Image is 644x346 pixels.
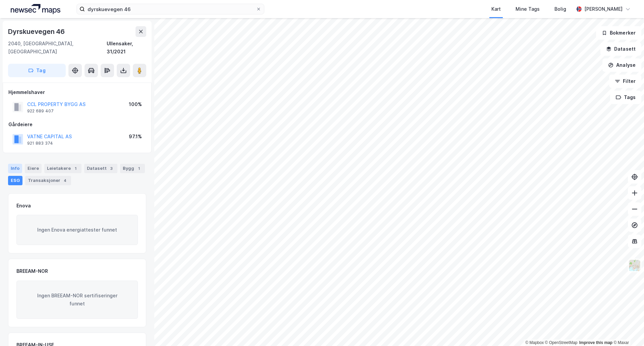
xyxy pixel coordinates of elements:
[44,164,82,173] div: Leietakere
[610,91,641,104] button: Tags
[62,177,68,184] div: 4
[554,5,566,13] div: Bolig
[525,340,544,345] a: Mapbox
[120,164,145,173] div: Bygg
[107,40,146,56] div: Ullensaker, 31/2021
[108,165,115,172] div: 3
[16,215,138,245] div: Ingen Enova energiattester funnet
[8,64,66,77] button: Tag
[609,75,641,88] button: Filter
[602,58,641,72] button: Analyse
[27,108,54,114] div: 922 689 407
[8,120,146,129] div: Gårdeiere
[8,88,146,96] div: Hjemmelshaver
[491,5,501,13] div: Kart
[579,340,612,345] a: Improve this map
[516,5,540,13] div: Mine Tags
[11,4,60,14] img: logo.a4113a55bc3d86da70a041830d287a7e.svg
[610,314,644,346] iframe: Chat Widget
[8,164,22,173] div: Info
[84,164,117,173] div: Datasett
[584,5,623,13] div: [PERSON_NAME]
[136,165,142,172] div: 1
[8,40,107,56] div: 2040, [GEOGRAPHIC_DATA], [GEOGRAPHIC_DATA]
[27,141,53,146] div: 921 883 374
[600,42,641,56] button: Datasett
[16,281,138,319] div: Ingen BREEAM-NOR sertifiseringer funnet
[628,259,641,272] img: Z
[16,202,31,210] div: Enova
[25,164,42,173] div: Eiere
[129,133,142,141] div: 97.1%
[545,340,578,345] a: OpenStreetMap
[16,267,48,275] div: BREEAM-NOR
[596,26,641,40] button: Bokmerker
[25,176,71,185] div: Transaksjoner
[8,26,66,37] div: Dyrskuevegen 46
[85,4,256,14] input: Søk på adresse, matrikkel, gårdeiere, leietakere eller personer
[72,165,79,172] div: 1
[129,100,142,108] div: 100%
[8,176,22,185] div: ESG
